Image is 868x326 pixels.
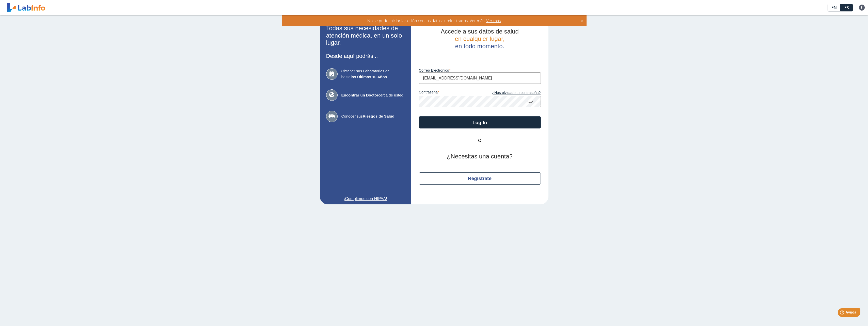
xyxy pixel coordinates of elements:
span: cerca de usted [341,92,405,98]
a: ES [841,4,853,11]
a: ¿Has olvidado tu contraseña? [480,90,541,96]
a: ¡Cumplimos con HIPAA! [326,196,405,202]
label: Correo Electronico [419,68,541,72]
button: Log In [419,116,541,128]
h2: ¿Necesitas una cuenta? [419,153,541,160]
span: No se pudo iniciar la sesión con los datos suministrados. Ver más. [367,18,485,23]
a: EN [828,4,841,11]
span: en cualquier lugar, [455,35,504,42]
iframe: Help widget launcher [823,306,862,320]
b: Encontrar un Doctor [341,93,378,97]
h3: Desde aquí podrás... [326,53,405,59]
span: Conocer sus [341,113,405,119]
h2: Todas sus necesidades de atención médica, en un solo lugar. [326,25,405,46]
b: los Últimos 10 Años [351,75,387,79]
span: O [465,138,495,144]
button: Regístrate [419,172,541,185]
b: Riesgos de Salud [363,114,394,118]
span: Ver más [485,18,501,23]
span: Accede a sus datos de salud [441,28,519,35]
span: Obtener sus Laboratorios de hasta [341,68,405,80]
span: en todo momento. [455,43,504,50]
label: contraseña [419,90,480,96]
